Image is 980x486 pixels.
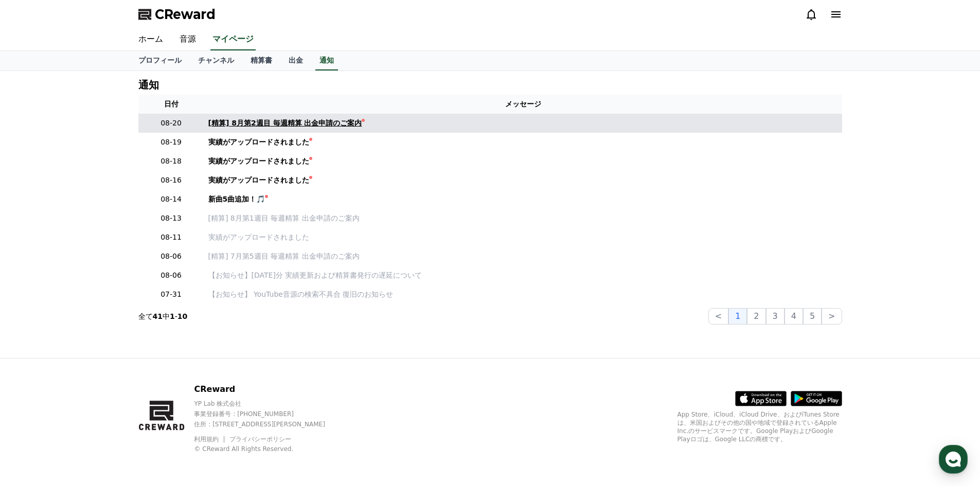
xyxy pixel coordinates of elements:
[242,51,280,70] a: 精算書
[728,308,747,325] button: 1
[208,194,838,205] a: 新曲5曲追加！🎵
[138,79,159,91] h4: 通知
[208,213,838,224] a: [精算] 8月第1週目 毎週精算 出金申請のご案内
[208,156,838,167] a: 実績がアップロードされました
[208,118,838,129] a: [精算] 8月第2週目 毎週精算 出金申請のご案内
[142,251,200,262] p: 08-06
[803,308,822,325] button: 5
[153,312,163,320] strong: 41
[26,341,45,350] span: ホーム
[142,194,200,205] p: 08-14
[142,156,200,167] p: 08-18
[190,51,242,70] a: チャンネル
[142,213,200,224] p: 08-13
[3,326,68,352] a: ホーム
[229,436,291,443] a: プライバシーポリシー
[208,232,838,243] a: 実績がアップロードされました
[208,137,838,148] a: 実績がアップロードされました
[822,308,842,325] button: >
[208,194,265,205] div: 新曲5曲追加！🎵
[130,29,171,50] a: ホーム
[142,289,200,300] p: 07-31
[208,175,838,186] a: 実績がアップロードされました
[747,308,765,325] button: 2
[142,175,200,186] p: 08-16
[142,232,200,243] p: 08-11
[208,289,838,300] a: 【お知らせ】 YouTube音源の検索不具合 復旧のお知らせ
[315,51,338,70] a: 通知
[142,137,200,148] p: 08-19
[171,29,204,50] a: 音源
[208,251,838,262] a: [精算] 7月第5週目 毎週精算 出金申請のご案内
[208,175,309,186] div: 実績がアップロードされました
[138,95,204,114] th: 日付
[138,6,216,23] a: CReward
[678,410,842,443] p: App Store、iCloud、iCloud Drive、およびiTunes Storeは、米国およびその他の国や地域で登録されているApple Inc.のサービスマークです。Google P...
[194,420,343,428] p: 住所 : [STREET_ADDRESS][PERSON_NAME]
[208,270,838,281] a: 【お知らせ】[DATE]分 実績更新および精算書発行の遅延について
[155,6,216,23] span: CReward
[138,311,188,321] p: 全て 中 -
[194,445,343,453] p: © CReward All Rights Reserved.
[766,308,785,325] button: 3
[208,118,362,129] div: [精算] 8月第2週目 毎週精算 出金申請のご案内
[210,29,256,50] a: マイページ
[194,436,226,443] a: 利用規約
[88,342,113,350] span: チャット
[708,308,728,325] button: <
[159,341,171,350] span: 設定
[142,118,200,129] p: 08-20
[194,410,343,418] p: 事業登録番号 : [PHONE_NUMBER]
[130,51,190,70] a: プロフィール
[194,400,343,408] p: YP Lab 株式会社
[133,326,198,352] a: 設定
[170,312,175,320] strong: 1
[280,51,311,70] a: 出金
[142,270,200,281] p: 08-06
[204,95,842,114] th: メッセージ
[177,312,187,320] strong: 10
[785,308,803,325] button: 4
[68,326,133,352] a: チャット
[194,383,343,395] p: CReward
[208,137,309,148] div: 実績がアップロードされました
[208,156,309,167] div: 実績がアップロードされました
